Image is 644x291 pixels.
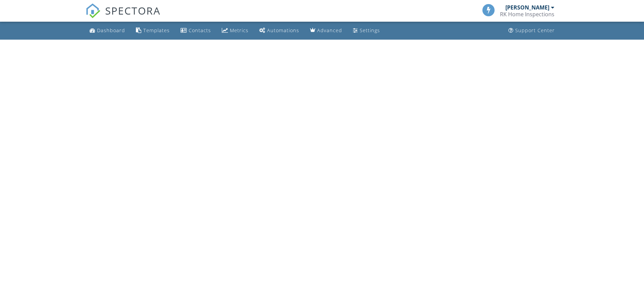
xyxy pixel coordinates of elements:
[515,27,555,34] div: Support Center
[350,24,383,37] a: Settings
[133,24,172,37] a: Templates
[317,27,342,34] div: Advanced
[97,27,125,34] div: Dashboard
[505,4,549,11] div: [PERSON_NAME]
[219,24,251,37] a: Metrics
[86,9,161,23] a: SPECTORA
[87,24,128,37] a: Dashboard
[257,24,302,37] a: Automations (Basic)
[189,27,211,34] div: Contacts
[230,27,248,34] div: Metrics
[105,3,161,18] span: SPECTORA
[86,3,100,18] img: The Best Home Inspection Software - Spectora
[267,27,299,34] div: Automations
[307,24,345,37] a: Advanced
[500,11,554,18] div: RK Home Inspections
[178,24,214,37] a: Contacts
[143,27,170,34] div: Templates
[360,27,380,34] div: Settings
[506,24,557,37] a: Support Center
